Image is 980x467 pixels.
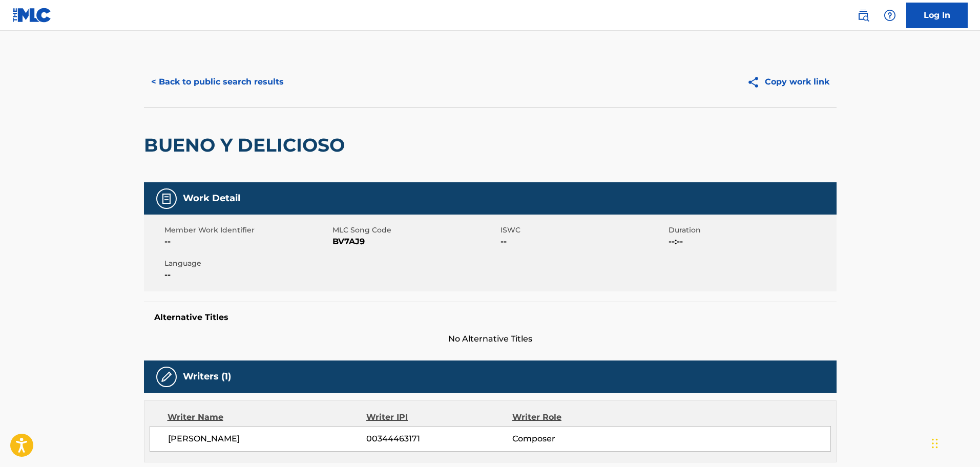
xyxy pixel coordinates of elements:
span: BV7AJ9 [332,236,498,248]
span: -- [501,236,666,248]
img: Copy work link [747,76,765,89]
h5: Alternative Titles [154,312,826,323]
img: Work Detail [160,193,173,205]
img: help [884,9,896,22]
div: Writer IPI [366,411,512,423]
img: Writers [160,371,173,383]
span: [PERSON_NAME] [168,433,367,445]
div: Writer Role [512,411,645,423]
span: Composer [512,433,645,445]
span: No Alternative Titles [144,333,837,345]
img: MLC Logo [12,8,52,23]
a: Log In [906,3,968,28]
span: Language [164,258,330,269]
h2: BUENO Y DELICIOSO [144,134,350,157]
span: Member Work Identifier [164,225,330,236]
span: MLC Song Code [332,225,498,236]
h5: Writers (1) [183,371,231,383]
a: Public Search [853,5,873,26]
img: search [857,9,869,22]
iframe: Chat Widget [929,418,980,467]
h5: Work Detail [183,193,240,204]
span: Duration [669,225,834,236]
span: -- [164,236,330,248]
button: Copy work link [740,69,837,95]
span: 00344463171 [366,433,512,445]
div: Writer Name [168,411,367,423]
button: < Back to public search results [144,69,291,95]
span: -- [164,269,330,281]
div: Widget de chat [929,418,980,467]
span: ISWC [501,225,666,236]
div: Arrastrar [932,428,938,459]
span: --:-- [669,236,834,248]
div: Help [880,5,900,26]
